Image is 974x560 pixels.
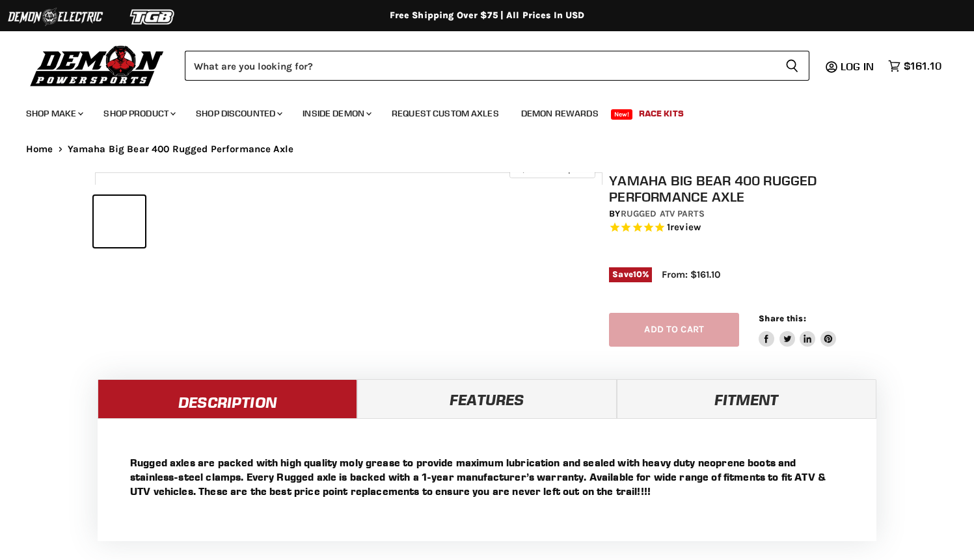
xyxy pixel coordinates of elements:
[609,221,886,235] span: Rated 5.0 out of 5 stars 1 reviews
[759,313,805,323] span: Share this:
[904,60,941,72] span: $161.10
[609,267,652,282] span: Save %
[104,5,202,29] img: TGB Logo 2
[94,100,183,127] a: Shop Product
[775,51,809,81] button: Search
[611,109,633,120] span: New!
[882,57,948,75] a: $161.10
[185,51,809,81] form: Product
[516,164,588,174] span: Click to expand
[94,196,145,247] button: IMAGE thumbnail
[26,42,169,88] img: Demon Powersports
[511,100,608,127] a: Demon Rewards
[759,313,836,347] aside: Share this:
[841,60,874,73] span: Log in
[670,222,701,233] span: review
[382,100,509,127] a: Request Custom Axles
[98,379,357,418] a: Description
[130,455,844,498] p: Rugged axles are packed with high quality moly grease to provide maximum lubrication and sealed w...
[68,144,293,155] span: Yamaha Big Bear 400 Rugged Performance Axle
[16,95,938,127] ul: Main menu
[185,51,775,81] input: Search
[7,5,104,29] img: Demon Electric Logo 2
[357,379,617,418] a: Features
[609,172,886,205] h1: Yamaha Big Bear 400 Rugged Performance Axle
[293,100,379,127] a: Inside Demon
[617,379,876,418] a: Fitment
[186,100,290,127] a: Shop Discounted
[667,222,701,233] span: 1 reviews
[16,100,91,127] a: Shop Make
[633,269,642,279] span: 10
[260,196,312,247] button: IMAGE thumbnail
[26,144,53,155] a: Home
[629,100,694,127] a: Race Kits
[149,196,200,247] button: IMAGE thumbnail
[609,207,886,221] div: by
[621,208,705,219] a: Rugged ATV Parts
[662,269,720,280] span: From: $161.10
[835,60,882,72] a: Log in
[205,196,256,247] button: IMAGE thumbnail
